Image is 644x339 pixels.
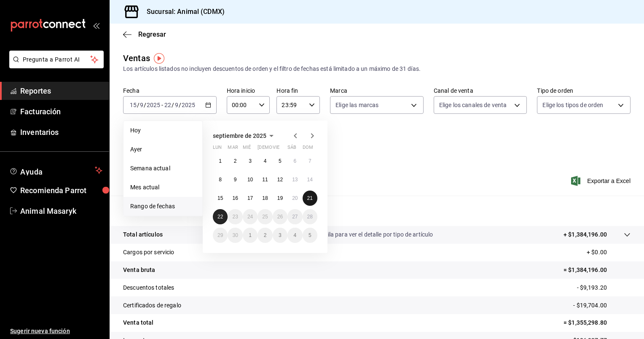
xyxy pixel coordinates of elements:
[123,283,174,292] p: Descuentos totales
[154,53,164,64] img: Tooltip marker
[217,232,223,238] abbr: 29 de septiembre de 2025
[20,205,102,217] span: Animal Masaryk
[247,177,253,183] abbr: 10 de septiembre de 2025
[243,228,258,243] button: 1 de octubre de 2025
[309,232,311,238] abbr: 5 de octubre de 2025
[137,102,140,108] span: /
[140,7,225,17] h3: Sucursal: Animal (CDMX)
[273,228,287,243] button: 3 de octubre de 2025
[287,209,302,224] button: 27 de septiembre de 2025
[123,318,153,327] p: Venta total
[123,248,174,257] p: Cargos por servicio
[273,145,279,153] abbr: viernes
[303,209,317,224] button: 28 de septiembre de 2025
[130,183,196,192] span: Mes actual
[273,191,287,206] button: 19 de septiembre de 2025
[138,30,166,38] span: Regresar
[217,195,223,201] abbr: 15 de septiembre de 2025
[243,145,251,153] abbr: miércoles
[287,191,302,206] button: 20 de septiembre de 2025
[258,153,272,169] button: 4 de septiembre de 2025
[20,165,91,175] span: Ayuda
[164,102,172,108] input: --
[123,52,150,65] div: Ventas
[213,191,228,206] button: 15 de septiembre de 2025
[292,177,298,183] abbr: 13 de septiembre de 2025
[287,228,302,243] button: 4 de octubre de 2025
[227,88,270,94] label: Hora inicio
[292,214,298,220] abbr: 27 de septiembre de 2025
[213,131,276,141] button: septiembre de 2025
[273,209,287,224] button: 26 de septiembre de 2025
[228,191,242,206] button: 16 de septiembre de 2025
[213,228,228,243] button: 29 de septiembre de 2025
[146,102,161,108] input: ----
[93,22,99,29] button: open_drawer_menu
[293,158,296,164] abbr: 6 de septiembre de 2025
[537,88,631,94] label: Tipo de orden
[213,153,228,169] button: 1 de septiembre de 2025
[303,145,313,153] abbr: domingo
[258,172,272,187] button: 11 de septiembre de 2025
[542,101,603,109] span: Elige los tipos de orden
[23,55,91,64] span: Pregunta a Parrot AI
[20,126,102,138] span: Inventarios
[243,209,258,224] button: 24 de septiembre de 2025
[277,214,283,220] abbr: 26 de septiembre de 2025
[243,172,258,187] button: 10 de septiembre de 2025
[303,153,317,169] button: 7 de septiembre de 2025
[232,195,238,201] abbr: 16 de septiembre de 2025
[434,88,527,94] label: Canal de venta
[573,176,631,186] button: Exportar a Excel
[123,266,155,274] p: Venta bruta
[144,102,146,108] span: /
[307,214,313,220] abbr: 28 de septiembre de 2025
[140,102,144,108] input: --
[563,318,631,327] p: = $1,355,298.80
[130,145,196,154] span: Ayer
[264,158,267,164] abbr: 4 de septiembre de 2025
[6,61,104,70] a: Pregunta a Parrot AI
[130,164,196,173] span: Semana actual
[258,228,272,243] button: 2 de octubre de 2025
[130,126,196,135] span: Hoy
[130,202,196,211] span: Rango de fechas
[335,101,378,109] span: Elige las marcas
[123,206,631,216] p: Resumen
[10,327,102,336] span: Sugerir nueva función
[172,102,174,108] span: /
[9,51,104,68] button: Pregunta a Parrot AI
[247,214,253,220] abbr: 24 de septiembre de 2025
[287,172,302,187] button: 13 de septiembre de 2025
[123,301,181,310] p: Certificados de regalo
[262,177,268,183] abbr: 11 de septiembre de 2025
[228,172,242,187] button: 9 de septiembre de 2025
[264,232,267,238] abbr: 2 de octubre de 2025
[232,214,238,220] abbr: 23 de septiembre de 2025
[219,177,222,183] abbr: 8 de septiembre de 2025
[307,177,313,183] abbr: 14 de septiembre de 2025
[234,158,237,164] abbr: 2 de septiembre de 2025
[258,145,307,153] abbr: jueves
[243,191,258,206] button: 17 de septiembre de 2025
[273,153,287,169] button: 5 de septiembre de 2025
[232,232,238,238] abbr: 30 de septiembre de 2025
[181,102,196,108] input: ----
[287,145,296,153] abbr: sábado
[179,102,181,108] span: /
[587,248,631,257] p: + $0.00
[258,209,272,224] button: 25 de septiembre de 2025
[228,145,238,153] abbr: martes
[307,195,313,201] abbr: 21 de septiembre de 2025
[20,106,102,117] span: Facturación
[228,209,242,224] button: 23 de septiembre de 2025
[219,158,222,164] abbr: 1 de septiembre de 2025
[234,177,237,183] abbr: 9 de septiembre de 2025
[287,153,302,169] button: 6 de septiembre de 2025
[262,214,268,220] abbr: 25 de septiembre de 2025
[303,172,317,187] button: 14 de septiembre de 2025
[273,172,287,187] button: 12 de septiembre de 2025
[247,195,253,201] abbr: 17 de septiembre de 2025
[20,185,102,196] span: Recomienda Parrot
